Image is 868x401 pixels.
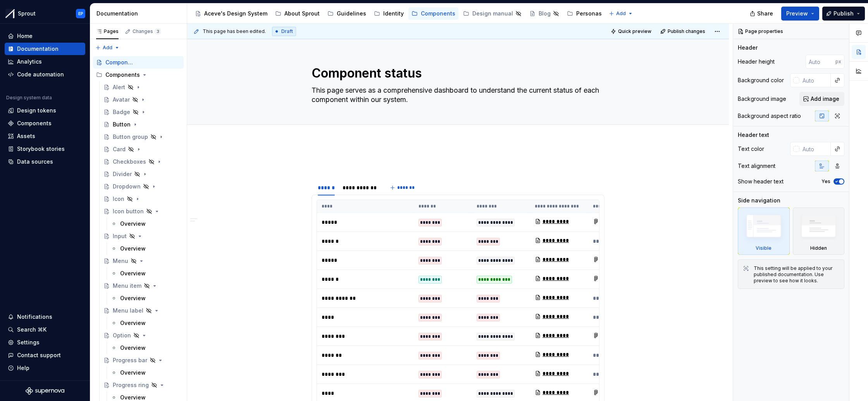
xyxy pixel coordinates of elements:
button: Add [93,42,122,53]
div: Help [17,364,29,372]
button: Publish [822,7,865,21]
div: Header [738,44,758,52]
a: Personas [564,7,605,20]
div: Avatar [113,96,130,104]
a: Code automation [5,68,85,81]
div: Header height [738,58,775,66]
div: Personas [576,10,602,17]
div: Header text [738,131,769,139]
a: Overview [108,218,184,230]
div: Menu label [113,307,143,315]
div: Code automation [17,71,64,78]
div: Blog [539,10,551,17]
div: Text alignment [738,162,775,170]
div: Components [93,69,184,81]
a: Badge [100,106,184,118]
div: Changes [133,28,161,35]
a: Design tokens [5,104,85,117]
button: Search ⌘K [5,323,85,336]
div: Background aspect ratio [738,112,801,120]
a: Checkboxes [100,156,184,168]
div: Background image [738,95,786,103]
div: Icon button [113,207,144,215]
div: Hidden [810,245,827,251]
div: Components [421,10,455,17]
a: Icon button [100,205,184,218]
div: Button [113,121,131,128]
div: Contact support [17,351,61,359]
button: Share [746,7,778,21]
div: Divider [113,170,132,178]
div: Checkboxes [113,158,146,166]
div: Progress bar [113,356,147,364]
div: Text color [738,145,764,153]
div: Home [17,32,33,40]
a: Overview [108,267,184,280]
div: Design system data [6,95,52,101]
a: Supernova Logo [26,387,64,395]
a: Design manual [460,7,525,20]
div: Storybook stories [17,145,65,153]
div: Documentation [17,45,59,53]
span: Add [616,10,626,17]
button: Publish changes [658,26,709,37]
button: Notifications [5,311,85,323]
a: Assets [5,130,85,142]
div: Overview [120,270,146,277]
button: Preview [781,7,819,21]
button: Quick preview [608,26,655,37]
span: Preview [786,10,808,17]
a: Overview [108,366,184,379]
a: Overview [108,342,184,354]
a: Storybook stories [5,143,85,155]
div: Design manual [472,10,513,17]
button: Help [5,362,85,374]
button: Add [606,8,635,19]
button: Add image [799,92,844,106]
div: Identity [383,10,404,17]
input: Auto [799,73,831,87]
div: Visible [738,207,790,255]
a: Documentation [5,43,85,55]
span: Quick preview [618,28,651,35]
a: Card [100,143,184,156]
div: Hidden [793,207,845,255]
div: Settings [17,339,40,346]
div: Components [17,119,52,127]
div: Documentation [96,10,184,17]
input: Auto [799,142,831,156]
a: Progress bar [100,354,184,366]
span: Publish [834,10,854,17]
div: Component status [105,59,134,66]
a: Overview [108,242,184,255]
a: About Sprout [272,7,323,20]
a: Settings [5,336,85,349]
div: Assets [17,132,35,140]
div: Alert [113,83,125,91]
div: About Sprout [284,10,320,17]
div: Side navigation [738,197,780,204]
a: Aceve's Design System [192,7,270,20]
div: Overview [120,344,146,352]
div: Icon [113,195,124,203]
a: Component status [93,56,184,69]
div: Overview [120,294,146,302]
textarea: This page serves as a comprehensive dashboard to understand the current status of each component ... [310,84,603,106]
span: This page has been edited. [203,28,266,35]
div: Menu [113,257,128,265]
div: Input [113,232,127,240]
p: px [835,59,841,65]
div: Notifications [17,313,52,321]
div: Page tree [192,6,605,21]
a: Identity [371,7,407,20]
div: Overview [120,369,146,377]
span: Share [757,10,773,17]
a: Menu item [100,280,184,292]
a: Button [100,118,184,131]
a: Menu label [100,304,184,317]
label: Yes [821,178,830,185]
div: Search ⌘K [17,326,46,334]
span: Add [103,45,112,51]
a: Components [408,7,458,20]
span: 3 [155,28,161,35]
